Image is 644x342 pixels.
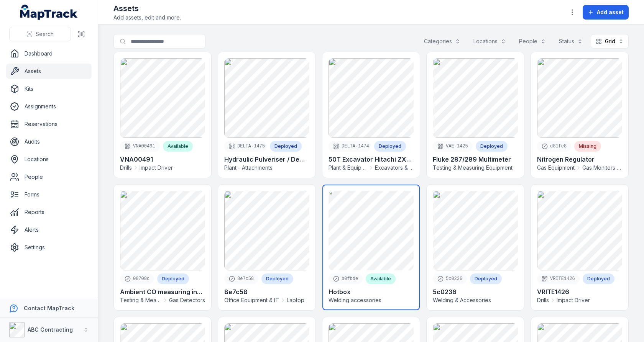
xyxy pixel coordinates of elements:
a: Assignments [6,99,92,114]
button: Grid [591,34,629,49]
a: Assets [6,64,92,79]
a: People [6,169,92,185]
a: Reports [6,205,92,220]
a: MapTrack [20,5,78,20]
strong: ABC Contracting [28,326,73,333]
button: People [514,34,551,49]
a: Forms [6,187,92,202]
h2: Assets [113,3,181,14]
a: Alerts [6,222,92,237]
button: Locations [468,34,511,49]
a: Dashboard [6,46,92,61]
a: Settings [6,240,92,255]
a: Kits [6,81,92,97]
span: Search [36,30,54,38]
a: Locations [6,152,92,167]
a: Audits [6,134,92,149]
a: Reservations [6,116,92,132]
button: Categories [419,34,465,49]
button: Status [554,34,588,49]
span: Add asset [597,8,624,16]
strong: Contact MapTrack [24,305,74,311]
button: Add asset [583,5,629,20]
span: Add assets, edit and more. [113,14,181,21]
button: Search [9,27,71,41]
